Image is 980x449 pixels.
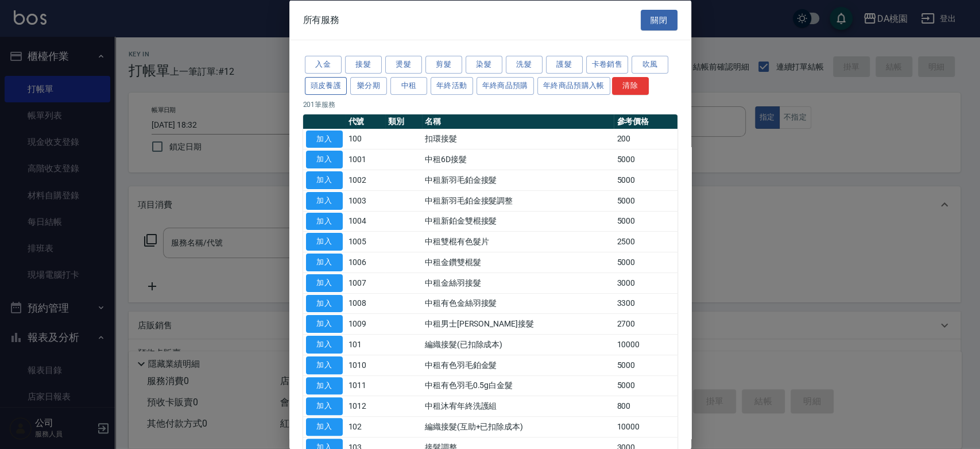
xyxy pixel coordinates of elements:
button: 入金 [305,56,342,74]
td: 5000 [614,190,677,211]
td: 中租男士[PERSON_NAME]接髮 [422,313,614,334]
button: 年終商品預購入帳 [537,76,610,94]
button: 護髮 [546,56,583,74]
button: 加入 [306,254,343,271]
button: 關閉 [641,9,677,30]
button: 加入 [306,315,343,333]
td: 5000 [614,355,677,375]
th: 類別 [385,114,421,129]
button: 加入 [306,191,343,209]
th: 代號 [346,114,386,129]
button: 年終商品預購 [477,76,534,94]
td: 5000 [614,170,677,190]
button: 加入 [306,233,343,251]
button: 加入 [306,377,343,394]
td: 200 [614,129,677,149]
td: 5000 [614,211,677,232]
button: 加入 [306,397,343,415]
td: 編織接髮(互助+已扣除成本) [422,416,614,437]
td: 5000 [614,375,677,396]
button: 加入 [306,294,343,312]
td: 800 [614,396,677,416]
td: 扣環接髮 [422,129,614,149]
button: 卡卷銷售 [586,56,629,74]
td: 中租沐宥年終洗護組 [422,396,614,416]
td: 10000 [614,334,677,355]
td: 3300 [614,293,677,314]
td: 1008 [346,293,386,314]
td: 1002 [346,170,386,190]
button: 吹風 [632,56,668,74]
td: 中租金鑽雙棍髮 [422,252,614,273]
td: 中租新羽毛鉑金接髮 [422,170,614,190]
button: 清除 [612,76,649,94]
td: 1005 [346,231,386,252]
button: 加入 [306,130,343,148]
th: 名稱 [422,114,614,129]
button: 年終活動 [431,76,473,94]
td: 中租新羽毛鉑金接髮調整 [422,190,614,211]
span: 所有服務 [303,14,340,25]
td: 100 [346,129,386,149]
td: 2500 [614,231,677,252]
td: 中租新鉑金雙棍接髮 [422,211,614,232]
td: 1011 [346,375,386,396]
th: 參考價格 [614,114,677,129]
td: 101 [346,334,386,355]
td: 5000 [614,252,677,273]
td: 1007 [346,273,386,293]
button: 中租 [390,76,427,94]
td: 1004 [346,211,386,232]
td: 1012 [346,396,386,416]
td: 1006 [346,252,386,273]
button: 加入 [306,336,343,354]
td: 102 [346,416,386,437]
p: 201 筆服務 [303,99,677,109]
button: 加入 [306,171,343,189]
td: 2700 [614,313,677,334]
button: 接髮 [345,56,382,74]
td: 中租6D接髮 [422,149,614,170]
button: 頭皮養護 [305,76,347,94]
button: 洗髮 [506,56,543,74]
button: 加入 [306,212,343,230]
td: 1010 [346,355,386,375]
td: 5000 [614,149,677,170]
td: 中租有色羽毛鉑金髮 [422,355,614,375]
td: 中租雙棍有色髮片 [422,231,614,252]
td: 中租金絲羽接髮 [422,273,614,293]
td: 編織接髮(已扣除成本) [422,334,614,355]
td: 中租有色羽毛0.5g白金髮 [422,375,614,396]
button: 加入 [306,356,343,374]
td: 中租有色金絲羽接髮 [422,293,614,314]
button: 加入 [306,274,343,291]
td: 3000 [614,273,677,293]
button: 剪髮 [425,56,462,74]
td: 1001 [346,149,386,170]
button: 樂分期 [350,76,387,94]
button: 加入 [306,151,343,168]
button: 染髮 [466,56,502,74]
td: 1003 [346,190,386,211]
button: 燙髮 [385,56,422,74]
button: 加入 [306,418,343,436]
td: 10000 [614,416,677,437]
td: 1009 [346,313,386,334]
